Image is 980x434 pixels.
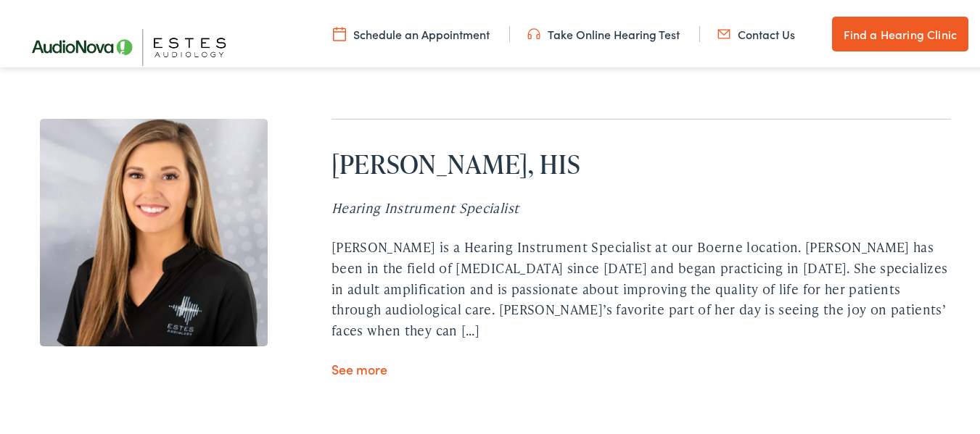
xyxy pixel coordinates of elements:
[717,24,730,40] img: utility icon
[832,14,968,49] a: Find a Hearing Clinic
[717,24,795,40] a: Contact Us
[527,24,680,40] a: Take Online Hearing Test
[333,24,346,40] img: utility icon
[332,146,952,178] h2: [PERSON_NAME], HIS
[527,24,540,40] img: utility icon
[332,196,519,214] i: Hearing Instrument Specialist
[332,358,387,376] a: See more
[333,24,490,40] a: Schedule an Appointment
[332,235,952,339] div: [PERSON_NAME] is a Hearing Instrument Specialist at our Boerne location. [PERSON_NAME] has been i...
